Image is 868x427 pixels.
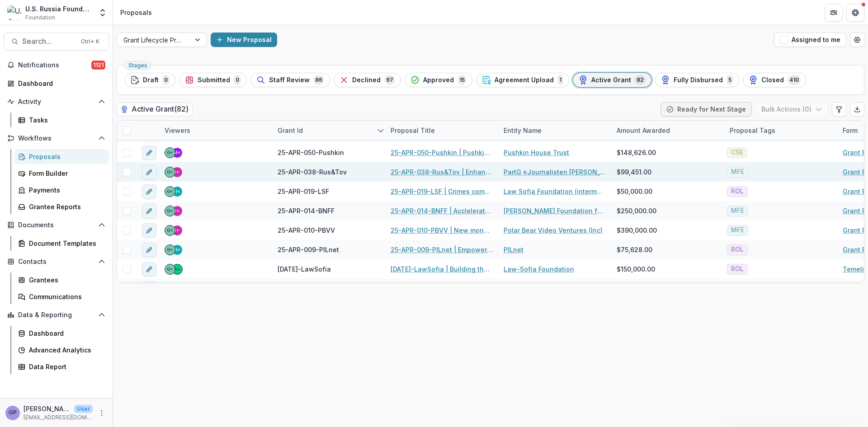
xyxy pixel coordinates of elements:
[96,4,109,22] button: Open entity switcher
[14,359,109,374] a: Data Report
[4,131,109,145] button: Open Workflows
[4,58,109,72] button: Notifications1121
[142,223,156,238] button: edit
[617,187,652,196] span: $50,000.00
[504,206,606,216] a: [PERSON_NAME] Foundation for Freedom gGmbH
[142,282,156,296] button: edit
[832,102,846,117] button: Edit table settings
[18,135,94,142] span: Workflows
[334,73,401,87] button: Declined97
[498,121,611,140] div: Entity Name
[391,264,493,274] a: [DATE]-LawSofia | Building the next generation of democratic human rights lawyers
[743,73,807,87] button: Closed410
[423,76,454,84] span: Approved
[24,404,71,413] p: [PERSON_NAME]
[167,150,173,155] div: Gennady Podolny <gpodolny@usrf.us>
[391,245,493,254] a: 25-APR-009-PILnet | Empowering Public Interest Law: Mentoring, Pro [PERSON_NAME] Support, and Glo...
[4,308,109,322] button: Open Data & Reporting
[278,225,335,235] span: 25-APR-010-PBVV
[278,148,344,157] span: 25-APR-050-Pushkin
[96,408,107,418] button: More
[162,75,170,85] span: 0
[272,126,308,135] div: Grant Id
[724,126,781,135] div: Proposal Tags
[142,145,156,160] button: edit
[29,362,102,371] div: Data Report
[120,8,152,17] div: Proposals
[18,258,94,266] span: Contacts
[846,4,864,22] button: Get Help
[29,202,102,211] div: Grantee Reports
[504,187,606,196] a: Law Sofia Foundation (intermediary organization)
[14,326,109,341] a: Dashboard
[617,206,656,216] span: $250,000.00
[159,121,272,140] div: Viewers
[14,272,109,287] a: Grantees
[377,127,384,134] svg: sorted descending
[22,37,75,46] span: Search...
[79,37,101,47] div: Ctrl + K
[617,148,656,157] span: $148,626.00
[313,75,324,85] span: 86
[167,248,173,252] div: Gennady Podolny <gpodolny@usrf.us>
[4,94,109,109] button: Open Activity
[142,243,156,257] button: edit
[198,76,230,84] span: Submitted
[14,113,109,127] a: Tasks
[175,209,179,213] div: Igor Zevelev <izevelev@usrf.us>
[117,103,193,116] h2: Active Grant ( 82 )
[385,121,498,140] div: Proposal Title
[29,292,102,301] div: Communications
[611,126,675,135] div: Amount Awarded
[557,75,563,85] span: 1
[29,275,102,285] div: Grantees
[167,267,173,272] div: Gennady Podolny <gpodolny@usrf.us>
[724,121,837,140] div: Proposal Tags
[142,184,156,199] button: edit
[761,76,784,84] span: Closed
[755,102,828,117] button: Bulk Actions (0)
[504,225,603,235] a: Polar Bear Video Ventures (Inc)
[234,75,241,85] span: 0
[498,126,547,135] div: Entity Name
[142,204,156,218] button: edit
[25,4,93,14] div: U.S. Russia Foundation
[278,264,331,274] span: [DATE]-LawSofia
[14,236,109,251] a: Document Templates
[504,148,569,157] a: Pushkin House Trust
[850,102,864,117] button: Export table data
[476,73,569,87] button: Agreement Upload1
[391,206,493,216] a: 25-APR-014-BNFF | Acclelerator with a Mission
[175,189,180,194] div: Ruslan Garipov <rgaripov@usrf.us>
[504,245,524,254] a: PILnet
[29,152,102,161] div: Proposals
[837,126,863,135] div: Form
[617,264,655,274] span: $150,000.00
[117,6,156,19] nav: breadcrumb
[74,405,93,413] p: User
[4,254,109,269] button: Open Contacts
[124,73,175,87] button: Draft0
[29,169,102,178] div: Form Builder
[18,98,94,106] span: Activity
[18,61,91,69] span: Notifications
[14,183,109,197] a: Payments
[167,228,173,233] div: Gennady Podolny <gpodolny@usrf.us>
[726,75,733,85] span: 5
[278,187,329,196] span: 25-APR-019-LSF
[591,76,631,84] span: Active Grant
[128,62,147,69] span: Stages
[4,76,109,91] a: Dashboard
[29,239,102,248] div: Document Templates
[4,218,109,232] button: Open Documents
[272,121,385,140] div: Grant Id
[211,33,277,47] button: New Proposal
[174,150,181,155] div: Maria Lvova <mlvova@usrf.us>
[635,75,646,85] span: 82
[29,328,102,338] div: Dashboard
[788,75,801,85] span: 410
[278,245,339,254] span: 25-APR-009-PILnet
[611,121,724,140] div: Amount Awarded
